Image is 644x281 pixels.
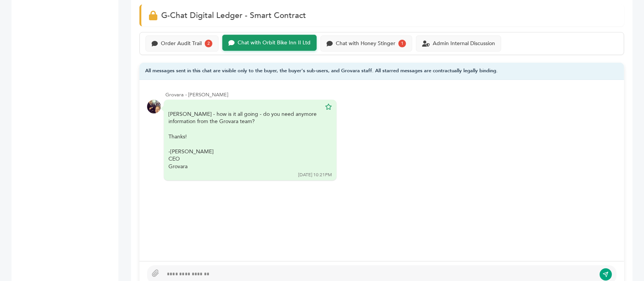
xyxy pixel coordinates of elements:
[168,155,321,163] div: CEO
[168,163,321,171] div: Grovara
[238,40,311,46] div: Chat with Orbit Bike Inn II Ltd
[398,40,406,47] div: 1
[298,172,332,178] div: [DATE] 10:21PM
[161,41,202,47] div: Order Audit Trail
[139,63,624,80] div: All messages sent in this chat are visible only to the buyer, the buyer's sub-users, and Grovara ...
[433,41,495,47] div: Admin Internal Discussion
[168,110,321,171] div: [PERSON_NAME] - how is it all going - do you need anymore information from the Grovara team?
[168,148,321,156] div: -[PERSON_NAME]
[165,91,616,98] div: Grovara - [PERSON_NAME]
[168,133,321,141] div: Thanks!
[205,40,212,47] div: 2
[336,41,395,47] div: Chat with Honey Stinger
[161,10,306,21] span: G-Chat Digital Ledger - Smart Contract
